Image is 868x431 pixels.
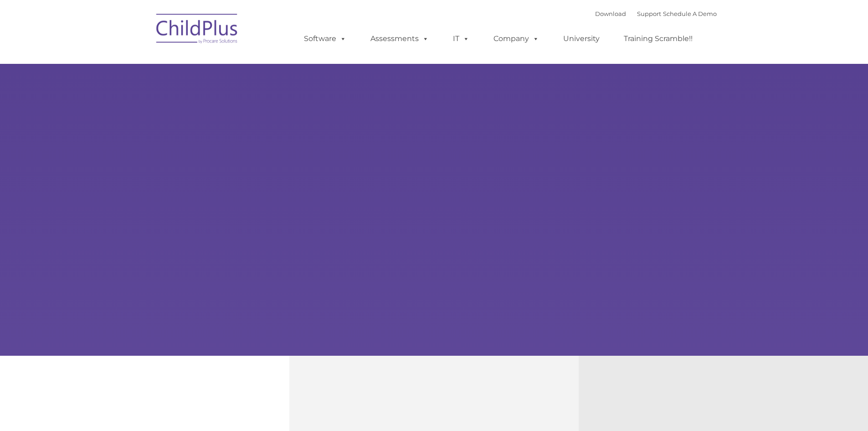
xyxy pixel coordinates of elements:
[595,10,717,17] font: |
[554,30,609,48] a: University
[484,30,548,48] a: Company
[595,10,626,17] a: Download
[361,30,438,48] a: Assessments
[637,10,661,17] a: Support
[663,10,717,17] a: Schedule A Demo
[615,30,702,48] a: Training Scramble!!
[152,7,243,53] img: ChildPlus by Procare Solutions
[444,30,478,48] a: IT
[295,30,355,48] a: Software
